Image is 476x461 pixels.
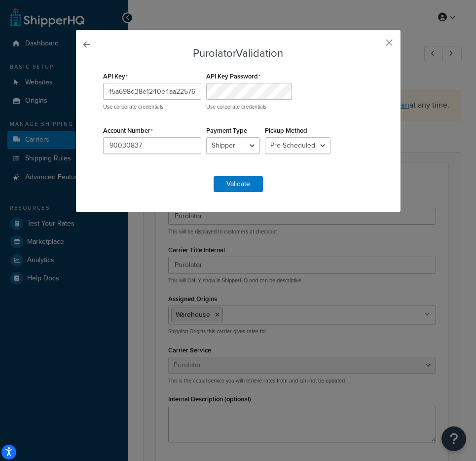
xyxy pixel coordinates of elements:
[214,176,263,192] button: Validate
[206,73,260,80] label: API Key Password
[103,127,153,135] label: Account Number
[206,127,247,134] label: Payment Type
[101,47,376,59] h3: Purolator Validation
[103,73,128,80] label: API Key
[206,103,292,111] p: Use corporate credentials
[265,127,307,134] label: Pickup Method
[103,103,201,111] p: Use corporate credentials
